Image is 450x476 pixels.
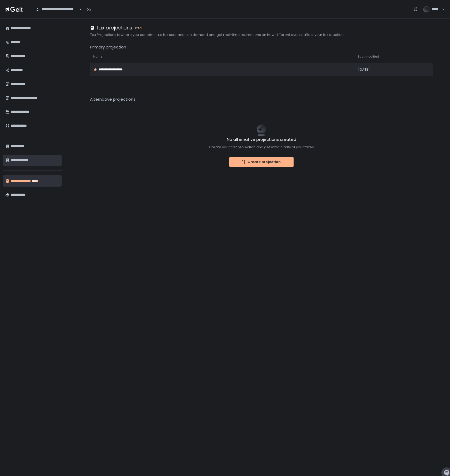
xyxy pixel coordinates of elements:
[90,96,136,103] span: Alternative projections
[209,145,314,150] div: Create your first projection and get extra clarity of your taxes
[90,44,126,50] span: Primary projection
[132,25,142,31] span: .Beta
[209,137,314,143] h2: No alternative projections created
[229,157,294,167] button: Create projection
[358,67,397,72] div: [DATE]
[358,55,379,59] span: Last modified
[242,160,281,164] div: Create projection
[90,32,344,37] h2: Tax Projections is where you can simulate tax scenarios on demand and get real-time estimations o...
[93,55,102,59] span: Name
[90,24,132,31] div: Tax projections
[32,4,82,15] div: Search for option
